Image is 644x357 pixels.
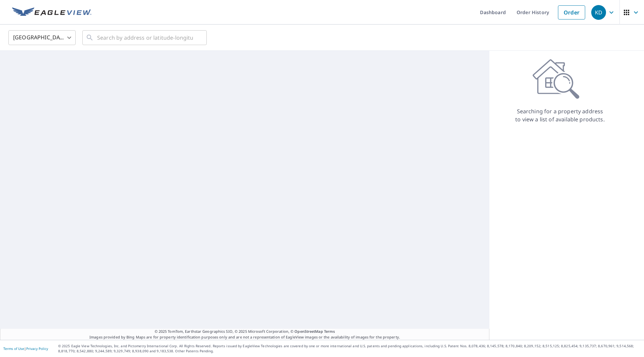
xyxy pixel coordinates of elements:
p: Searching for a property address to view a list of available products. [515,107,605,123]
input: Search by address or latitude-longitude [97,28,193,47]
p: | [3,347,48,351]
img: EV Logo [12,7,91,17]
span: © 2025 TomTom, Earthstar Geographics SIO, © 2025 Microsoft Corporation, © [155,329,335,334]
a: OpenStreetMap [294,329,323,334]
a: Terms [324,329,335,334]
a: Order [558,5,585,19]
p: © 2025 Eagle View Technologies, Inc. and Pictometry International Corp. All Rights Reserved. Repo... [58,344,641,354]
a: Terms of Use [3,346,24,351]
div: [GEOGRAPHIC_DATA] [8,28,76,47]
a: Privacy Policy [26,346,48,351]
div: KD [591,5,606,20]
